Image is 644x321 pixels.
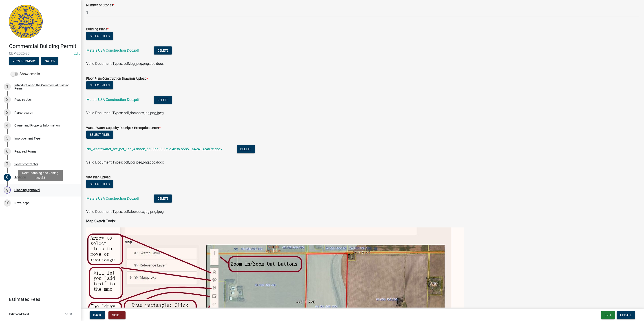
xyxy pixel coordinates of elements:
span: CBP-2025-93 [9,51,72,56]
h4: Commercial Building Permit [9,43,77,50]
label: Waste Water Capacity Receipt / Exemption Letter [86,127,161,130]
span: Valid Document Types: pdf,doc,docx,jpg,png,jpeg [86,210,164,214]
div: 5 [4,135,11,142]
label: Site Plan Upload [86,176,110,179]
button: Void [108,311,126,319]
div: Improvement Type [14,137,40,140]
wm-modal-confirm: Delete Document [154,197,172,201]
button: Select files [86,131,113,139]
a: Metals USA Construction Doc.pdf [86,48,139,52]
img: City of Jeffersonville, Indiana [9,5,43,38]
div: Required Forms [14,150,36,153]
button: Delete [154,46,172,55]
div: Addition [14,176,26,179]
div: 9 [4,186,11,194]
div: 8 [4,174,11,181]
button: Notes [41,57,58,65]
button: Select files [86,81,113,89]
label: Floor Plan/Construction Drawings Upload [86,77,148,80]
div: 3 [4,109,11,116]
div: Select contractor [14,163,38,166]
div: Role: Planning and Zoning Level 3 [18,170,63,181]
div: Owner and Property Information [14,124,60,127]
a: Edit [74,51,80,56]
a: Metals USA Construction Doc.pdf [86,98,139,102]
button: Select files [86,180,113,188]
label: Show emails [11,71,40,77]
div: Introduction to the Commercial Building Permit [14,84,74,90]
a: Estimated Fees [4,295,74,304]
span: Back [93,313,101,317]
span: $0.00 [65,313,72,316]
div: 7 [4,161,11,168]
div: Require User [14,98,32,101]
div: Planning Approval [14,188,40,192]
label: Number of Stories [86,4,114,7]
div: 1 [4,83,11,90]
label: Building Plans [86,28,108,31]
wm-modal-confirm: Summary [9,59,39,63]
button: Update [617,311,635,319]
wm-modal-confirm: Delete Document [154,49,172,53]
button: Select files [86,32,113,40]
div: Parcel search [14,111,33,114]
span: Update [620,313,632,317]
button: View Summary [9,57,39,65]
button: Delete [154,96,172,104]
span: Valid Document Types: pdf,doc,docx,jpg,png,jpeg [86,111,164,115]
span: Valid Document Types: pdf,jpg,jpeg,png,doc,docx [86,61,164,66]
button: Delete [154,194,172,203]
wm-modal-confirm: Notes [41,59,58,63]
button: Back [90,311,105,319]
div: 6 [4,148,11,155]
a: Metals USA Construction Doc.pdf [86,196,139,201]
div: 4 [4,122,11,129]
button: Exit [601,311,615,319]
wm-modal-confirm: Delete Document [154,98,172,102]
span: Void [112,313,119,317]
strong: Map Sketch Tools: [86,219,116,223]
span: Estimated Total [9,313,29,316]
button: Delete [237,145,255,153]
div: 2 [4,96,11,103]
wm-modal-confirm: Edit Application Number [74,51,80,56]
wm-modal-confirm: Delete Document [237,147,255,152]
span: Valid Document Types: pdf,jpg,jpeg,png,doc,docx [86,160,164,164]
a: No_Wastewater_fee_per_Len_Ashack_5593ba93-3e9c-4c9b-b585-1a4241324b7e.docx [86,147,222,151]
div: 10 [4,199,11,207]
